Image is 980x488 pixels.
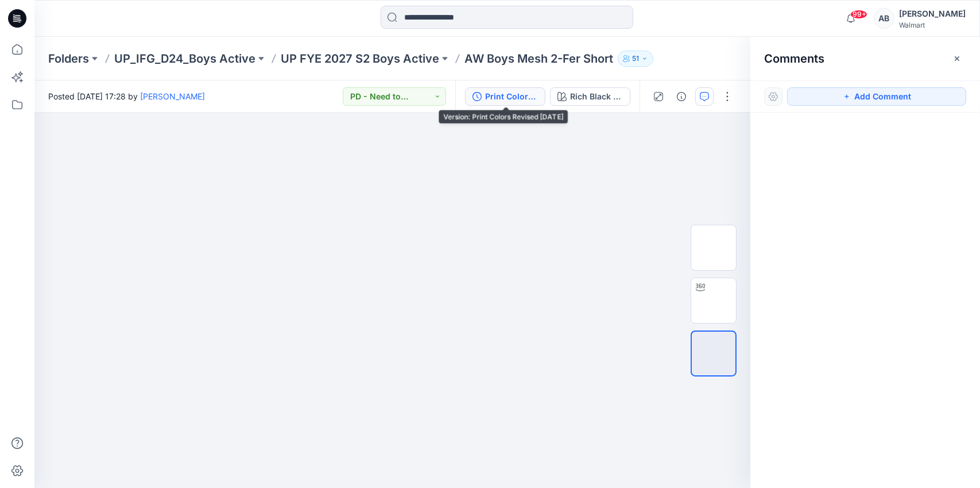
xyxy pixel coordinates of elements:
div: AB [874,8,894,29]
p: AW Boys Mesh 2-Fer Short [464,51,613,67]
a: Folders [48,51,89,67]
div: Rich Black Print [570,90,623,103]
a: UP FYE 2027 S2 Boys Active [281,51,439,67]
div: [PERSON_NAME] [899,7,966,21]
button: Rich Black Print [550,87,630,106]
a: [PERSON_NAME] [140,91,205,101]
div: Walmart [899,21,966,29]
button: 51 [618,51,653,67]
span: Posted [DATE] 17:28 by [48,90,205,102]
a: UP_IFG_D24_Boys Active [114,51,255,67]
button: Add Comment [787,87,966,106]
p: 51 [632,52,639,65]
h2: Comments [764,52,824,66]
img: 3/4 Ghost Color Run [691,229,736,266]
button: Details [672,87,691,106]
span: 99+ [850,10,867,19]
div: Print Colors Revised 07.21.25 [485,90,538,103]
button: Print Colors Revised [DATE] [465,87,545,106]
